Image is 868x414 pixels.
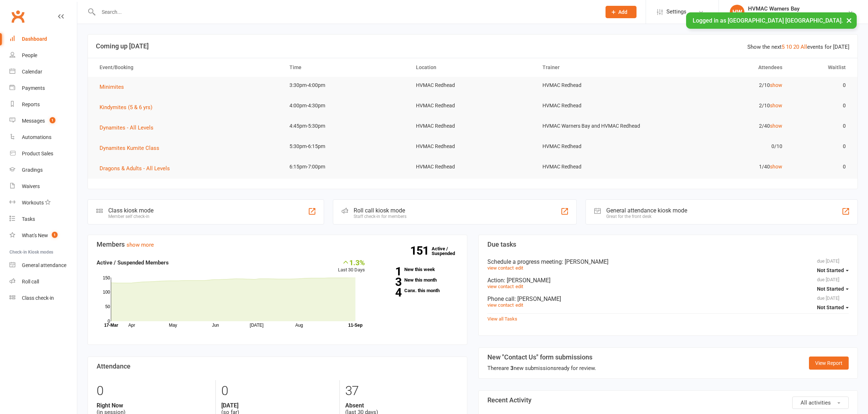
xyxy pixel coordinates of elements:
[376,267,458,272] a: 1New this week
[283,58,409,77] th: Time
[22,262,66,268] div: General attendance
[789,158,852,175] td: 0
[817,286,844,292] span: Not Started
[618,9,627,15] span: Add
[748,5,848,12] div: HVMAC Warners Bay
[487,397,849,404] h3: Recent Activity
[9,227,77,244] a: What's New1
[662,158,789,175] td: 1/40
[536,118,662,135] td: HVMAC Warners Bay and HVMAC Redhead
[100,83,129,91] button: Minimites
[283,77,409,94] td: 3:30pm-4:00pm
[789,97,852,114] td: 0
[100,144,164,152] button: Dynamites Kumite Class
[9,274,77,290] a: Roll call
[22,200,44,206] div: Workouts
[789,138,852,155] td: 0
[22,151,53,156] div: Product Sales
[9,146,77,162] a: Product Sales
[487,364,596,373] div: There are new submissions ready for review.
[409,97,536,114] td: HVMAC Redhead
[345,380,458,402] div: 37
[662,138,789,155] td: 0/10
[487,284,514,289] a: view contact
[536,97,662,114] td: HVMAC Redhead
[409,58,536,77] th: Location
[409,118,536,135] td: HVMAC Redhead
[96,7,596,17] input: Search...
[283,158,409,175] td: 6:15pm-7:00pm
[536,77,662,94] td: HVMAC Redhead
[338,258,365,274] div: Last 30 Days
[376,287,401,298] strong: 4
[409,77,536,94] td: HVMAC Redhead
[345,402,458,409] strong: Absent
[770,103,782,108] a: show
[22,52,37,58] div: People
[22,101,40,107] div: Reports
[9,7,27,25] a: Clubworx
[770,123,782,129] a: show
[100,84,124,90] span: Minimites
[487,316,517,322] a: View all Tasks
[97,241,458,248] h3: Members
[487,265,514,271] a: view contact
[786,44,792,50] a: 10
[93,58,283,77] th: Event/Booking
[9,195,77,211] a: Workouts
[748,12,848,19] div: [GEOGRAPHIC_DATA] [GEOGRAPHIC_DATA]
[9,96,77,113] a: Reports
[487,277,849,284] div: Action
[22,167,43,173] div: Gradings
[432,241,464,261] a: 151Active / Suspended
[22,134,51,140] div: Automations
[662,97,789,114] td: 2/10
[100,145,159,151] span: Dynamites Kumite Class
[770,82,782,88] a: show
[22,183,40,189] div: Waivers
[354,214,406,219] div: Staff check-in for members
[9,211,77,227] a: Tasks
[792,397,849,409] button: All activities
[789,118,852,135] td: 0
[662,118,789,135] td: 2/40
[662,77,789,94] td: 2/10
[662,58,789,77] th: Attendees
[22,118,45,124] div: Messages
[693,17,843,24] span: Logged in as [GEOGRAPHIC_DATA] [GEOGRAPHIC_DATA].
[22,295,54,301] div: Class check-in
[515,302,523,308] a: edit
[108,207,153,214] div: Class kiosk mode
[666,4,686,20] span: Settings
[9,129,77,146] a: Automations
[9,162,77,178] a: Gradings
[50,117,55,123] span: 1
[514,295,561,302] span: : [PERSON_NAME]
[782,44,785,50] a: 5
[842,12,856,28] button: ×
[9,47,77,64] a: People
[283,97,409,114] td: 4:00pm-4:30pm
[510,365,514,371] strong: 3
[817,304,844,310] span: Not Started
[817,301,849,314] button: Not Started
[338,258,365,266] div: 1.3%
[801,44,807,50] a: All
[97,259,169,266] strong: Active / Suspended Members
[100,104,152,111] span: Kindymites (5 & 6 yrs)
[487,354,596,361] h3: New "Contact Us" form submissions
[409,158,536,175] td: HVMAC Redhead
[221,380,334,402] div: 0
[126,242,154,248] a: show more
[100,165,170,172] span: Dragons & Adults - All Levels
[22,69,42,75] div: Calendar
[376,278,458,282] a: 3New this month
[487,302,514,308] a: view contact
[606,207,687,214] div: General attendance kiosk mode
[562,258,608,265] span: : [PERSON_NAME]
[817,264,849,277] button: Not Started
[9,80,77,96] a: Payments
[536,138,662,155] td: HVMAC Redhead
[22,279,39,284] div: Roll call
[97,380,210,402] div: 0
